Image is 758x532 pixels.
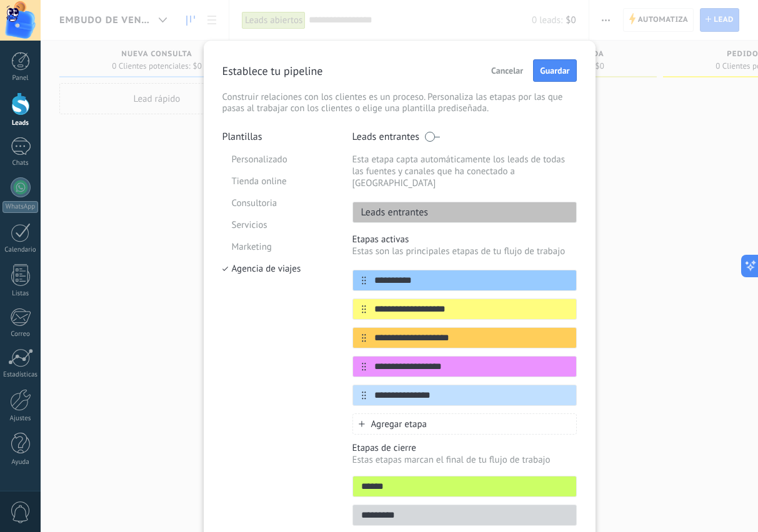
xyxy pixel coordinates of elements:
p: Etapas de cierre [352,442,577,454]
div: Listas [2,290,39,298]
span: Agregar etapa [371,418,427,430]
div: Ayuda [2,458,39,466]
button: Guardar [533,59,576,82]
p: Estas etapas marcan el final de tu flujo de trabajo [352,454,577,466]
p: Leads entrantes [353,206,429,219]
p: Esta etapa capta automáticamente los leads de todas las fuentes y canales que ha conectado a [GEO... [352,154,577,189]
li: Agencia de viajes [222,258,334,280]
li: Servicios [222,214,334,236]
p: Plantillas [222,131,334,143]
li: Consultoria [222,192,334,214]
p: Leads entrantes [352,131,420,143]
p: Etapas activas [352,234,577,245]
div: Leads [2,119,39,127]
p: Establece tu pipeline [222,64,323,78]
li: Personalizado [222,149,334,170]
div: Ajustes [2,415,39,423]
p: Estas son las principales etapas de tu flujo de trabajo [352,245,577,257]
span: Cancelar [491,66,523,75]
button: Cancelar [486,61,529,80]
div: Correo [2,330,39,338]
div: Calendario [2,246,39,254]
li: Tienda online [222,170,334,192]
p: Construir relaciones con los clientes es un proceso. Personaliza las etapas por las que pasas al ... [222,92,577,114]
div: Panel [2,74,39,82]
div: WhatsApp [2,201,38,213]
li: Marketing [222,236,334,258]
span: Guardar [540,66,569,75]
div: Chats [2,159,39,167]
div: Estadísticas [2,371,39,379]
